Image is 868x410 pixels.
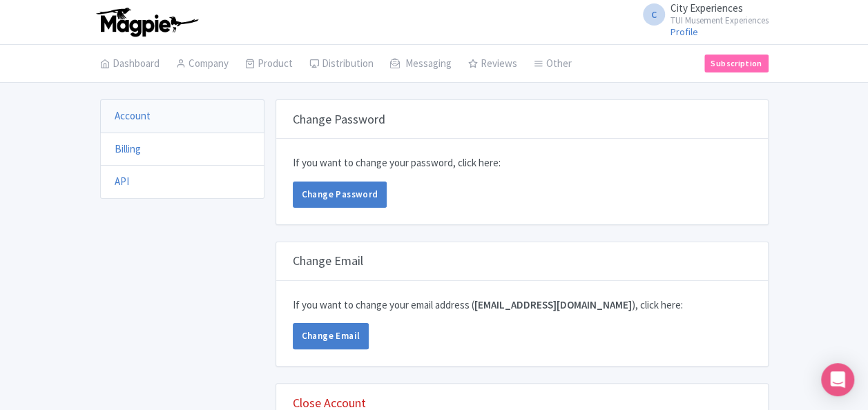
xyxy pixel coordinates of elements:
[821,363,854,396] div: Open Intercom Messenger
[293,297,751,313] p: If you want to change your email address ( ), click here:
[390,45,452,84] a: Messaging
[534,45,572,84] a: Other
[704,55,768,72] a: Subscription
[100,45,160,84] a: Dashboard
[93,7,200,37] img: logo-ab69f6fb50320c5b225c76a69d11143b.png
[245,45,293,84] a: Product
[115,175,129,188] a: API
[474,298,632,311] strong: [EMAIL_ADDRESS][DOMAIN_NAME]
[115,109,151,122] a: Account
[643,3,665,26] span: C
[671,26,698,38] a: Profile
[293,253,363,269] h3: Change Email
[671,1,743,14] span: City Experiences
[309,45,374,84] a: Distribution
[293,323,369,349] a: Change Email
[671,16,769,25] small: TUI Musement Experiences
[293,112,385,127] h3: Change Password
[468,45,517,84] a: Reviews
[635,3,769,25] a: C City Experiences TUI Musement Experiences
[176,45,229,84] a: Company
[115,142,141,155] a: Billing
[293,182,387,208] a: Change Password
[293,155,751,171] p: If you want to change your password, click here:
